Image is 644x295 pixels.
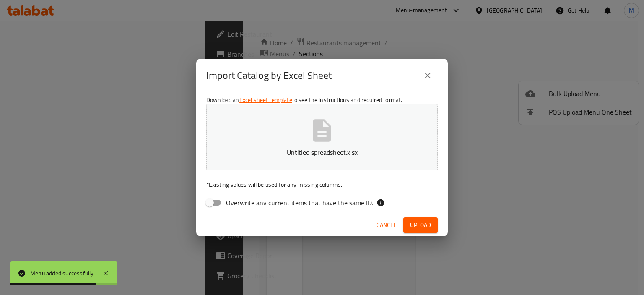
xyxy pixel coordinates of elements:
[418,65,438,86] button: close
[377,220,397,230] span: Cancel
[206,104,438,170] button: Untitled spreadsheet.xlsx
[239,94,292,105] a: Excel sheet template
[410,220,431,230] span: Upload
[30,269,94,278] div: Menu added successfully
[377,198,385,207] svg: If the overwrite option isn't selected, then the items that match an existing ID will be ignored ...
[206,69,332,82] h2: Import Catalog by Excel Sheet
[196,92,448,214] div: Download an to see the instructions and required format.
[403,217,438,233] button: Upload
[373,217,400,233] button: Cancel
[206,180,438,189] p: Existing values will be used for any missing columns.
[226,198,373,208] span: Overwrite any current items that have the same ID.
[219,147,425,157] p: Untitled spreadsheet.xlsx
